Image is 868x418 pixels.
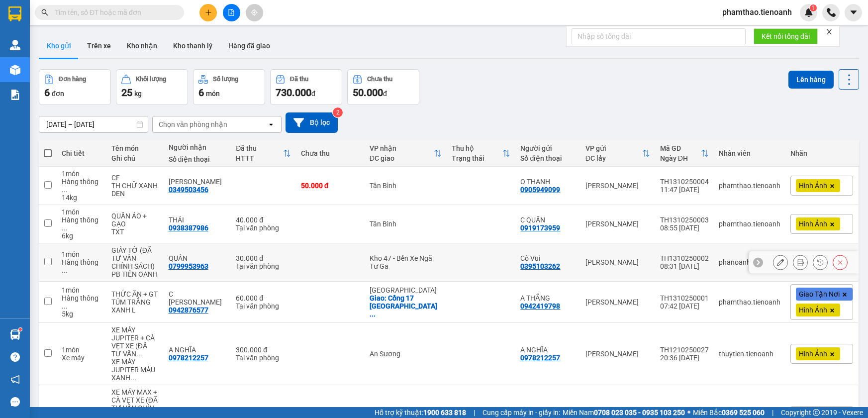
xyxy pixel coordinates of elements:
[655,140,714,167] th: Toggle SortBy
[790,149,853,157] div: Nhãn
[311,90,315,98] span: đ
[62,194,101,202] div: 14 kg
[383,90,387,98] span: đ
[169,186,208,194] div: 0349503456
[62,294,101,310] div: Hàng thông thường
[251,9,258,16] span: aim
[572,28,746,44] input: Nhập số tổng đài
[52,90,64,98] span: đơn
[370,350,442,358] div: An Sương
[520,294,575,302] div: A THẮNG
[799,219,827,228] span: Hình Ảnh
[8,6,21,21] img: logo-vxr
[236,224,290,232] div: Tại văn phòng
[62,302,68,310] span: ...
[62,346,101,354] div: 1 món
[719,220,780,228] div: phamthao.tienoanh
[762,31,810,42] span: Kết nối tổng đài
[79,34,119,58] button: Trên xe
[370,310,376,318] span: ...
[520,216,575,224] div: C QUÂN
[585,350,650,358] div: [PERSON_NAME]
[474,407,475,418] span: |
[10,397,20,407] span: message
[452,144,502,152] div: Thu hộ
[813,409,820,416] span: copyright
[754,28,818,44] button: Kết nối tổng đài
[165,34,220,58] button: Kho thanh lý
[580,140,655,167] th: Toggle SortBy
[62,266,68,274] span: ...
[367,76,392,83] div: Chưa thu
[44,87,50,99] span: 6
[719,350,780,358] div: thuytien.tienoanh
[804,8,813,17] img: icon-new-feature
[111,290,159,298] div: THỨC ĂN + GT
[267,120,275,128] svg: open
[370,286,442,294] div: [GEOGRAPHIC_DATA]
[301,182,360,190] div: 50.000 đ
[563,407,685,418] span: Miền Nam
[375,407,466,418] span: Hỗ trợ kỹ thuật:
[169,262,208,270] div: 0799953963
[199,4,217,21] button: plus
[585,182,650,190] div: [PERSON_NAME]
[193,69,265,105] button: Số lượng6món
[370,254,442,270] div: Kho 47 - Bến Xe Ngã Tư Ga
[353,87,383,99] span: 50.000
[693,407,765,418] span: Miền Bắc
[799,290,840,299] span: Giao Tận Nơi
[236,216,290,224] div: 40.000 đ
[169,354,208,362] div: 0978212257
[585,154,642,162] div: ĐC lấy
[236,354,290,362] div: Tại văn phòng
[370,144,434,152] div: VP nhận
[111,174,159,182] div: CF
[59,76,86,83] div: Đơn hàng
[270,69,342,105] button: Đã thu730.000đ
[520,346,575,354] div: A NGHĨA
[111,270,159,278] div: PB TIẾN OANH
[39,34,79,58] button: Kho gửi
[660,224,709,232] div: 08:55 [DATE]
[55,7,172,18] input: Tìm tên, số ĐT hoặc mã đơn
[585,144,642,152] div: VP gửi
[276,87,311,99] span: 730.000
[290,76,308,83] div: Đã thu
[169,155,226,163] div: Số điện thoại
[223,4,240,21] button: file-add
[198,87,204,99] span: 6
[19,328,22,331] sup: 1
[62,354,101,362] div: Xe máy
[206,90,220,98] span: món
[121,87,132,99] span: 25
[62,232,101,240] div: 6 kg
[236,294,290,302] div: 60.000 đ
[370,182,442,190] div: Tân Bình
[169,216,226,224] div: THÁI
[660,178,709,186] div: TH1310250004
[482,407,560,418] span: Cung cấp máy in - giấy in:
[799,306,827,314] span: Hình Ảnh
[719,258,780,266] div: phanoanh.tienoanh
[286,112,338,133] button: Bộ lọc
[660,354,709,362] div: 20:36 [DATE]
[365,140,447,167] th: Toggle SortBy
[788,71,834,89] button: Lên hàng
[62,258,101,274] div: Hàng thông thường
[520,224,560,232] div: 0919173959
[39,116,148,132] input: Select a date range.
[136,76,166,83] div: Khối lượng
[520,144,575,152] div: Người gửi
[585,298,650,306] div: [PERSON_NAME]
[220,34,278,58] button: Hàng đã giao
[722,409,765,417] strong: 0369 525 060
[62,286,101,294] div: 1 món
[773,255,788,270] div: Sửa đơn hàng
[520,254,575,262] div: Cô Vui
[169,143,226,151] div: Người nhận
[62,149,101,157] div: Chi tiết
[205,9,212,16] span: plus
[594,409,685,417] strong: 0708 023 035 - 0935 103 250
[333,107,343,117] sup: 2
